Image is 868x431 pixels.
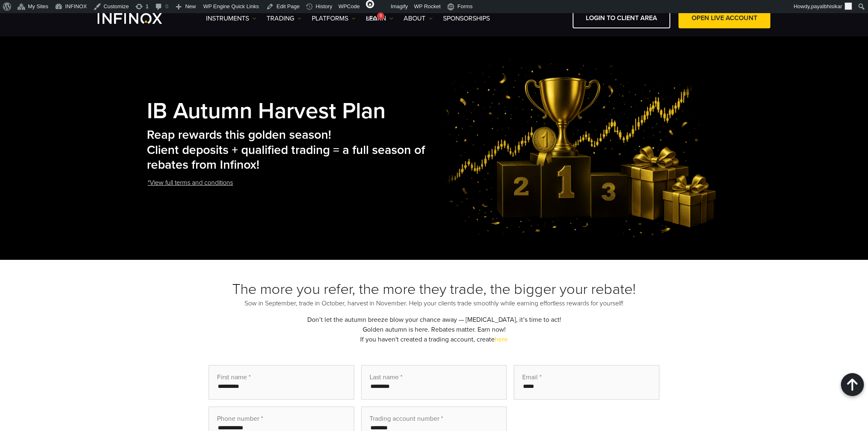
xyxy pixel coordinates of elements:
[147,298,721,308] p: Sow in September, trade in October, harvest in November. Help your clients trade smoothly while e...
[147,173,234,193] a: *View full terms and conditions
[678,8,770,28] a: OPEN LIVE ACCOUNT
[98,13,181,24] a: INFINOX Logo
[811,3,842,9] span: payalbhisikar
[573,8,670,28] a: LOGIN TO CLIENT AREA
[404,14,433,23] a: ABOUT
[312,14,356,23] a: PLATFORMS
[147,98,386,125] strong: IB Autumn Harvest Plan
[495,335,508,344] a: here
[366,16,377,22] span: SEO
[377,12,384,20] div: 9
[147,128,439,173] h2: Reap rewards this golden season! Client deposits + qualified trading = a full season of rebates f...
[443,14,490,23] a: SPONSORSHIPS
[147,280,721,298] h3: The more you refer, the more they trade, the bigger your rebate!
[267,14,302,23] a: TRADING
[206,14,256,23] a: Instruments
